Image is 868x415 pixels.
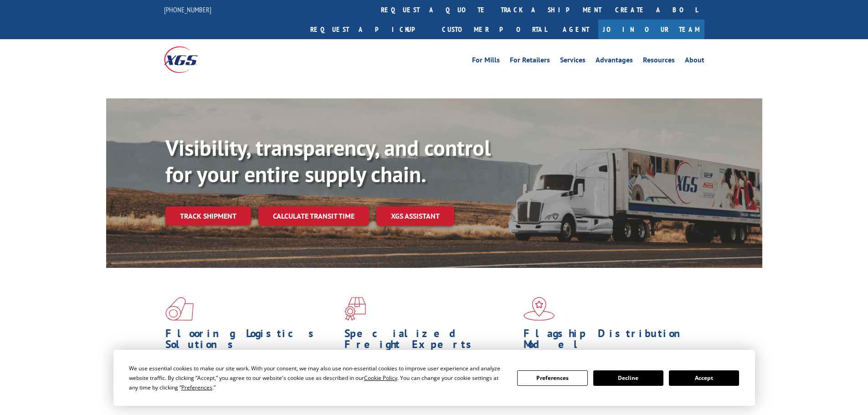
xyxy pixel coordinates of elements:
[164,5,211,14] a: [PHONE_NUMBER]
[165,133,491,188] b: Visibility, transparency, and control for your entire supply chain.
[510,56,550,67] a: For Retailers
[344,328,517,354] h1: Specialized Freight Experts
[685,56,704,67] a: About
[524,328,696,354] h1: Flagship Distribution Model
[165,206,251,225] a: Track shipment
[554,20,598,39] a: Agent
[472,56,500,67] a: For Mills
[258,206,369,226] a: Calculate transit time
[596,56,633,67] a: Advantages
[129,364,506,392] div: We use essential cookies to make our site work. With your consent, we may also use non-essential ...
[113,350,755,406] div: Cookie Consent Prompt
[598,20,704,39] a: Join Our Team
[364,374,397,382] span: Cookie Policy
[435,20,554,39] a: Customer Portal
[344,297,366,321] img: xgs-icon-focused-on-flooring-red
[593,370,663,386] button: Decline
[669,370,739,386] button: Accept
[643,56,675,67] a: Resources
[165,328,338,354] h1: Flooring Logistics Solutions
[517,370,587,386] button: Preferences
[181,384,212,391] span: Preferences
[560,56,586,67] a: Services
[303,20,435,39] a: Request a pickup
[376,206,454,226] a: XGS ASSISTANT
[165,297,194,321] img: xgs-icon-total-supply-chain-intelligence-red
[524,297,555,321] img: xgs-icon-flagship-distribution-model-red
